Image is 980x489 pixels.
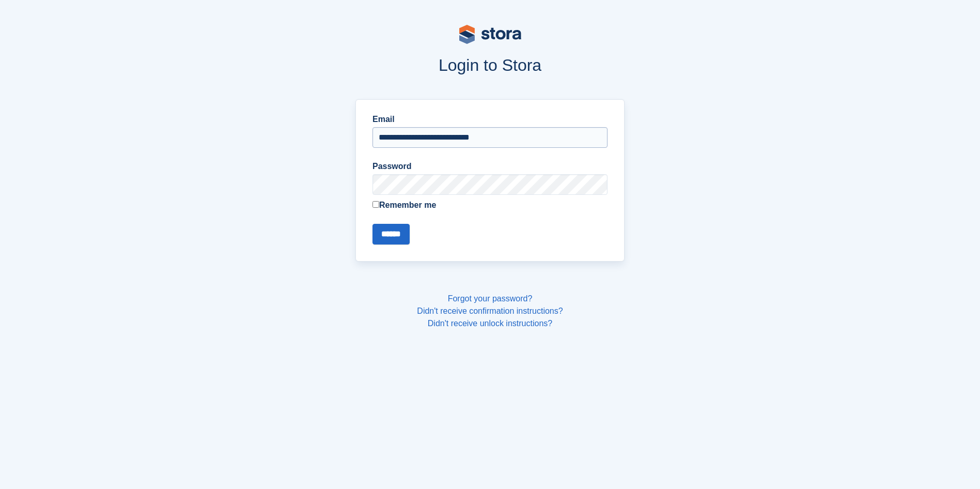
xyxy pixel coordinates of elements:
[372,113,608,126] label: Email
[459,25,521,44] img: stora-logo-53a41332b3708ae10de48c4981b4e9114cc0af31d8433b30ea865607fb682f29.svg
[372,199,608,211] label: Remember me
[417,307,563,315] a: Didn't receive confirmation instructions?
[159,56,822,74] h1: Login to Stora
[428,319,552,328] a: Didn't receive unlock instructions?
[372,201,379,208] input: Remember me
[448,294,533,303] a: Forgot your password?
[372,160,608,173] label: Password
